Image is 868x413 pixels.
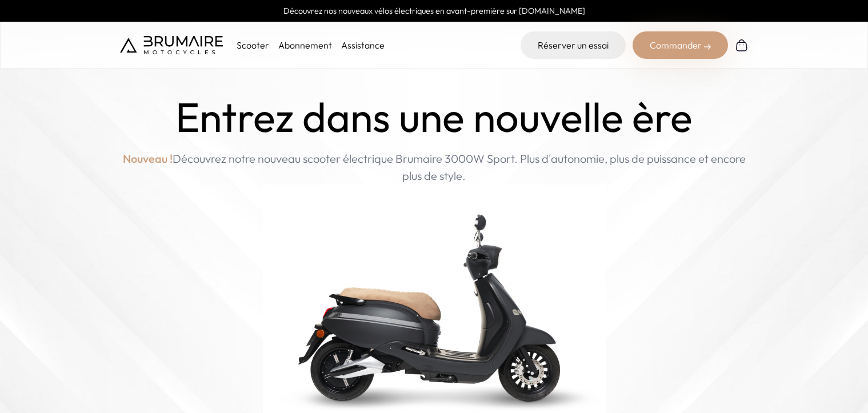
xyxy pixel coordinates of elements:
span: Nouveau ! [123,150,173,167]
img: Panier [735,38,749,52]
a: Abonnement [278,39,332,51]
a: Assistance [341,39,385,51]
div: Commander [633,31,728,59]
a: Réserver un essai [521,31,626,59]
img: right-arrow-2.png [704,43,711,50]
img: Brumaire Motocycles [120,36,223,54]
h1: Entrez dans une nouvelle ère [175,94,693,141]
p: Scooter [237,38,269,52]
p: Découvrez notre nouveau scooter électrique Brumaire 3000W Sport. Plus d'autonomie, plus de puissa... [120,150,749,185]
